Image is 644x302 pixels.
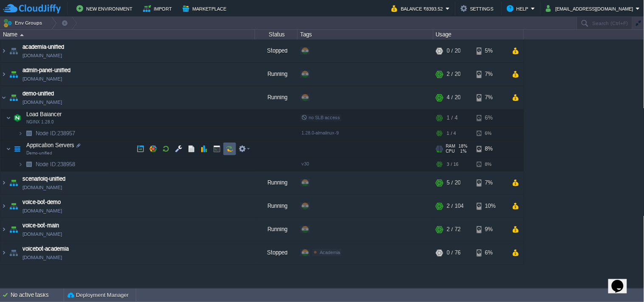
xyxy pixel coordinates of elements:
button: [EMAIL_ADDRESS][DOMAIN_NAME] [546,3,636,14]
img: AMDAwAAAACH5BAEAAAAALAAAAAABAAEAAAICRAEAOw== [0,171,7,194]
a: voice-bot-main [22,221,59,230]
a: voicebot-academia [22,245,69,253]
div: 2 / 104 [447,195,464,218]
div: 7% [477,86,504,109]
span: 238957 [35,130,76,137]
div: 10% [477,195,504,218]
div: 4 / 20 [447,86,461,109]
img: AMDAwAAAACH5BAEAAAAALAAAAAABAAEAAAICRAEAOw== [0,195,7,218]
img: AMDAwAAAACH5BAEAAAAALAAAAAABAAEAAAICRAEAOw== [20,34,24,36]
a: scenarioiq-unified [22,175,65,183]
img: AMDAwAAAACH5BAEAAAAALAAAAAABAAEAAAICRAEAOw== [0,63,7,86]
div: Tags [298,30,433,39]
img: AMDAwAAAACH5BAEAAAAALAAAAAABAAEAAAICRAEAOw== [8,171,20,194]
span: NGINX 1.28.0 [26,120,54,125]
img: AMDAwAAAACH5BAEAAAAALAAAAAABAAEAAAICRAEAOw== [11,140,23,157]
img: AMDAwAAAACH5BAEAAAAALAAAAAABAAEAAAICRAEAOw== [18,158,23,171]
div: 8% [477,158,504,171]
span: Node ID: [36,161,57,168]
div: 7% [477,63,504,86]
span: 238958 [35,161,76,168]
button: Balance ₹8393.52 [391,3,446,14]
div: 3 / 16 [447,158,458,171]
div: 0 / 20 [447,39,461,62]
button: Deployment Manager [67,291,129,299]
span: Application Servers [25,142,76,149]
a: [DOMAIN_NAME] [22,75,62,83]
span: 1.28.0-almalinux-9 [301,130,339,135]
button: Settings [461,3,496,14]
div: 8% [477,140,504,157]
div: 7% [477,171,504,194]
img: AMDAwAAAACH5BAEAAAAALAAAAAABAAEAAAICRAEAOw== [0,218,7,241]
button: Help [507,3,531,14]
a: academia-unified [22,43,64,51]
div: 1 / 4 [447,127,456,140]
div: Running [255,63,298,86]
img: AMDAwAAAACH5BAEAAAAALAAAAAABAAEAAAICRAEAOw== [11,109,23,126]
div: Running [255,218,298,241]
a: [DOMAIN_NAME] [22,98,62,106]
img: AMDAwAAAACH5BAEAAAAALAAAAAABAAEAAAICRAEAOw== [23,127,35,140]
span: Demo-unified [26,151,52,156]
a: voice-bot-demo [22,198,61,207]
img: CloudJiffy [3,3,61,14]
img: AMDAwAAAACH5BAEAAAAALAAAAAABAAEAAAICRAEAOw== [8,218,20,241]
div: 6% [477,127,504,140]
a: [DOMAIN_NAME] [22,183,62,192]
div: Status [256,30,297,39]
div: 2 / 72 [447,218,461,241]
div: 6% [477,109,504,126]
div: 5 / 20 [447,171,461,194]
img: AMDAwAAAACH5BAEAAAAALAAAAAABAAEAAAICRAEAOw== [8,241,20,264]
span: CPU [446,149,455,154]
div: Running [255,171,298,194]
a: Node ID:238958 [35,161,76,168]
span: Node ID: [36,130,57,137]
img: AMDAwAAAACH5BAEAAAAALAAAAAABAAEAAAICRAEAOw== [18,127,23,140]
img: AMDAwAAAACH5BAEAAAAALAAAAAABAAEAAAICRAEAOw== [8,39,20,62]
span: 1% [458,149,467,154]
div: Running [255,195,298,218]
button: Env Groups [3,17,45,29]
div: 9% [477,218,504,241]
div: No active tasks [11,288,64,302]
img: AMDAwAAAACH5BAEAAAAALAAAAAABAAEAAAICRAEAOw== [8,195,20,218]
a: [DOMAIN_NAME] [22,207,62,215]
span: Load Balancer [25,111,63,118]
img: AMDAwAAAACH5BAEAAAAALAAAAAABAAEAAAICRAEAOw== [6,140,11,157]
div: Running [255,86,298,109]
img: AMDAwAAAACH5BAEAAAAALAAAAAABAAEAAAICRAEAOw== [0,86,7,109]
img: AMDAwAAAACH5BAEAAAAALAAAAAABAAEAAAICRAEAOw== [23,158,35,171]
a: admin-panel-unified [22,66,70,75]
span: v30 [301,161,309,166]
div: Stopped [255,241,298,264]
div: 6% [477,241,504,264]
a: [DOMAIN_NAME] [22,253,62,262]
a: Application ServersDemo-unified [25,142,76,148]
a: [DOMAIN_NAME] [22,51,62,60]
a: Node ID:238957 [35,130,76,137]
a: Load BalancerNGINX 1.28.0 [25,111,63,117]
a: demo-unified [22,89,54,98]
img: AMDAwAAAACH5BAEAAAAALAAAAAABAAEAAAICRAEAOw== [8,63,20,86]
button: Import [143,3,175,14]
img: AMDAwAAAACH5BAEAAAAALAAAAAABAAEAAAICRAEAOw== [8,86,20,109]
div: Usage [434,30,523,39]
button: Marketplace [183,3,229,14]
img: AMDAwAAAACH5BAEAAAAALAAAAAABAAEAAAICRAEAOw== [0,39,7,62]
img: AMDAwAAAACH5BAEAAAAALAAAAAABAAEAAAICRAEAOw== [6,109,11,126]
div: 0 / 76 [447,241,461,264]
div: Stopped [255,39,298,62]
img: AMDAwAAAACH5BAEAAAAALAAAAAABAAEAAAICRAEAOw== [0,241,7,264]
span: Academia [320,250,340,255]
div: Name [1,30,255,39]
div: 1 / 4 [447,109,458,126]
iframe: chat widget [608,268,636,294]
div: 5% [477,39,504,62]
